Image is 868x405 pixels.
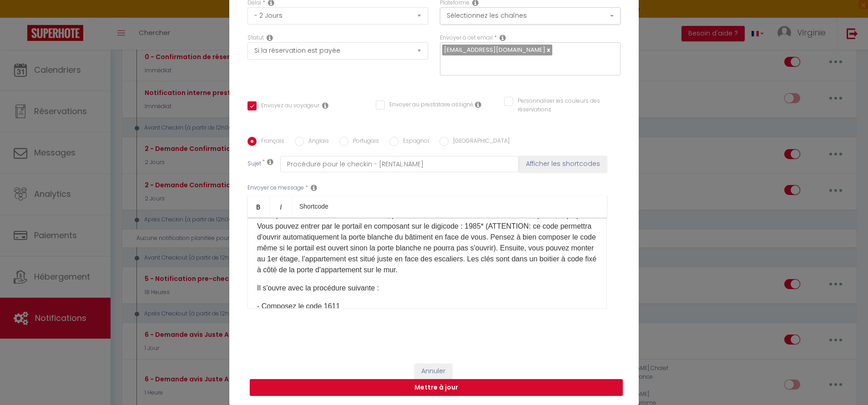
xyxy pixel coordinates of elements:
a: Shortcode [292,195,336,217]
button: Annuler [414,364,452,379]
p: - Composez le code 1611 [257,301,597,312]
label: Anglais [304,137,329,147]
button: Sélectionnez les chaînes [440,7,621,25]
p: Il s'ouvre avec la procédure suivante : [257,283,597,294]
label: Portugais [348,137,379,147]
i: Envoyer au voyageur [322,102,328,109]
button: Mettre à jour [250,379,623,396]
i: Message [311,184,317,191]
label: Statut [247,34,264,42]
p: Nous avons mis en place un système d'entrée autonome qui vous permet d'arriver à partir de 16:00.... [257,199,597,275]
i: Recipient [500,34,506,41]
span: [EMAIL_ADDRESS][DOMAIN_NAME] [444,45,545,54]
iframe: Chat [829,364,861,398]
label: Sujet [247,160,261,169]
a: Bold [247,195,270,217]
label: Espagnol [399,137,429,147]
label: Envoyer ce message [247,184,304,192]
i: Booking status [267,34,273,41]
button: Afficher les shortcodes [519,156,607,172]
button: Ouvrir le widget de chat LiveChat [7,4,35,31]
label: Envoyer à cet email [440,34,493,42]
a: Italic [270,195,292,217]
i: Envoyer au prestataire si il est assigné [475,101,481,108]
label: Français [257,137,284,147]
label: [GEOGRAPHIC_DATA] [449,137,510,147]
i: Subject [267,158,273,165]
